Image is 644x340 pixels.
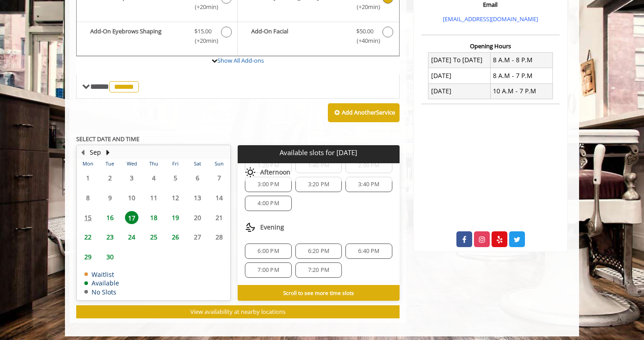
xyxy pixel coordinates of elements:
span: 3:00 PM [258,181,279,188]
span: 17 [125,211,138,224]
span: 7:00 PM [258,266,279,274]
td: Select day25 [143,227,164,247]
td: 10 A.M - 7 P.M [490,83,552,99]
td: [DATE] [428,83,491,99]
img: afternoon slots [245,167,256,178]
td: Select day17 [121,207,143,227]
img: evening slots [245,222,256,233]
th: Mon [77,159,99,168]
div: 3:40 PM [345,177,392,192]
button: Add AnotherService [328,103,400,122]
button: Sep [90,147,101,157]
span: 6:00 PM [258,248,279,255]
span: (+20min ) [190,2,216,12]
span: $15.00 [194,27,212,36]
span: 3:20 PM [308,181,329,188]
h3: Email [423,1,557,8]
td: Select day29 [77,247,99,267]
span: 3:40 PM [358,181,379,188]
button: Previous Month [79,147,86,157]
th: Sun [208,159,230,168]
div: 7:20 PM [295,262,342,278]
span: 4:00 PM [258,200,279,207]
span: $50.00 [356,27,373,36]
td: Select day23 [99,227,120,247]
b: SELECT DATE AND TIME [76,135,139,143]
td: [DATE] [428,68,491,83]
th: Tue [99,159,120,168]
div: 6:20 PM [295,244,342,259]
th: Fri [165,159,186,168]
label: Add-On Eyebrows Shaping [81,27,233,48]
span: 18 [147,211,161,224]
span: 19 [169,211,182,224]
div: 6:00 PM [245,244,291,259]
b: Add Another Service [342,108,395,116]
span: 25 [147,230,161,244]
b: Add-On Eyebrows Shaping [90,27,185,46]
td: Select day24 [121,227,143,247]
h3: Opening Hours [421,43,560,49]
span: 23 [103,230,117,244]
span: 24 [125,230,138,244]
span: 30 [103,250,117,263]
td: [DATE] To [DATE] [428,52,491,68]
button: Next Month [104,147,111,157]
span: (+20min ) [190,36,216,46]
label: Add-On Facial [242,27,394,48]
span: 22 [81,230,95,244]
a: Show All Add-ons [217,56,264,64]
span: 6:20 PM [308,248,329,255]
span: 29 [81,250,95,263]
div: 7:00 PM [245,262,291,278]
p: Available slots for [DATE] [241,149,396,156]
div: 3:20 PM [295,177,342,192]
a: [EMAIL_ADDRESS][DOMAIN_NAME] [443,15,538,23]
div: 6:40 PM [345,244,392,259]
b: Scroll to see more time slots [283,289,354,296]
button: View availability at nearby locations [76,305,400,318]
div: 4:00 PM [245,196,291,211]
span: (+20min ) [351,2,378,12]
td: No Slots [84,289,119,295]
span: View availability at nearby locations [190,308,285,316]
td: Select day19 [165,207,186,227]
td: 8 A.M - 8 P.M [490,52,552,68]
td: Select day22 [77,227,99,247]
th: Wed [121,159,143,168]
th: Sat [186,159,208,168]
span: 16 [103,211,117,224]
span: 26 [169,230,182,244]
span: Evening [260,224,284,231]
td: Select day18 [143,207,164,227]
td: Select day26 [165,227,186,247]
div: 3:00 PM [245,177,291,192]
span: 7:20 PM [308,266,329,274]
span: Afternoon [260,169,290,176]
b: Add-On Facial [251,27,347,46]
td: 8 A.M - 7 P.M [490,68,552,83]
td: Waitlist [84,271,119,278]
td: Select day30 [99,247,120,267]
td: Available [84,280,119,286]
span: (+40min ) [351,36,378,46]
th: Thu [143,159,164,168]
span: 6:40 PM [358,248,379,255]
td: Select day16 [99,207,120,227]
